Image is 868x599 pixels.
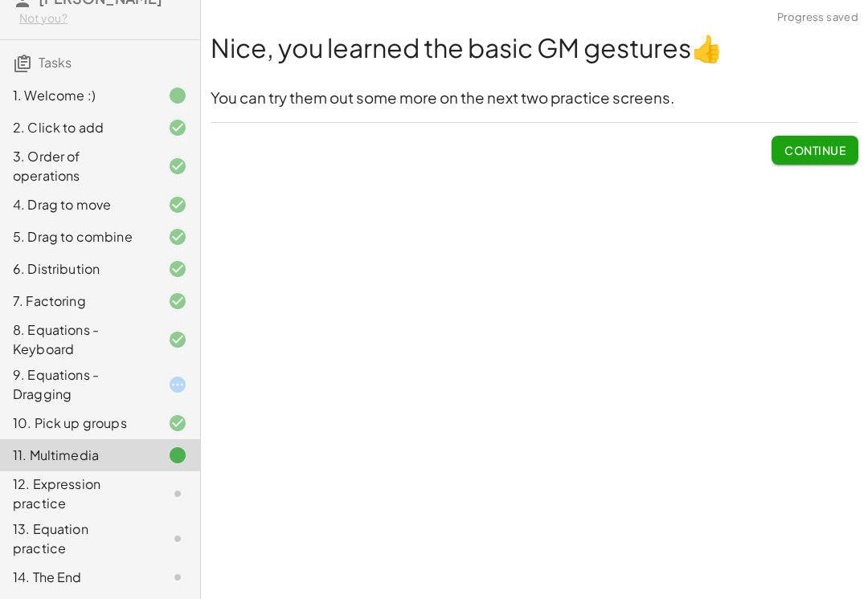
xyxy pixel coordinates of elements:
div: 7. Factoring [13,291,142,311]
div: 9. Equations - Dragging [13,365,142,404]
i: Task started. [168,375,187,394]
i: Task finished and correct. [168,157,187,176]
i: Task finished and correct. [168,118,187,137]
h3: You can try them out some more on the next two practice screens. [211,88,858,109]
h1: Nice, you learned the basic GM gestures [211,30,858,66]
i: Task finished. [168,446,187,465]
span: Progress saved [777,10,858,26]
div: 10. Pick up groups [13,414,142,433]
i: Task finished. [168,86,187,105]
div: 11. Multimedia [13,446,142,465]
div: 2. Click to add [13,118,142,137]
div: 5. Drag to combine [13,227,142,247]
span: 👍 [691,31,723,63]
i: Task finished and correct. [168,414,187,433]
i: Task finished and correct. [168,330,187,349]
i: Task not started. [168,484,187,503]
i: Task finished and correct. [168,291,187,311]
i: Task finished and correct. [168,259,187,279]
button: Continue [772,136,858,165]
span: Tasks [39,54,72,71]
i: Task not started. [168,568,187,587]
div: 12. Expression practice [13,475,142,513]
i: Task finished and correct. [168,227,187,247]
div: 13. Equation practice [13,520,142,558]
div: 4. Drag to move [13,195,142,214]
i: Task finished and correct. [168,195,187,214]
div: 8. Equations - Keyboard [13,320,142,359]
div: 14. The End [13,568,142,587]
div: 3. Order of operations [13,147,142,185]
div: Not you? [19,10,187,26]
div: 1. Welcome :) [13,86,142,105]
div: 6. Distribution [13,259,142,279]
span: Continue [784,143,845,157]
i: Task not started. [168,529,187,548]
